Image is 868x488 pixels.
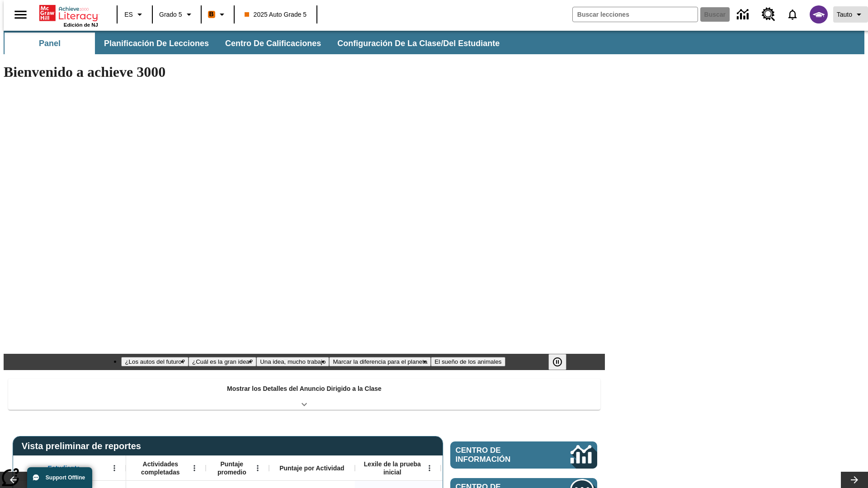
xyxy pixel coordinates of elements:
button: Diapositiva 1 ¿Los autos del futuro? [121,357,189,366]
button: Abrir menú [423,461,436,475]
button: Diapositiva 4 Marcar la diferencia para el planeta [329,357,431,366]
button: Escoja un nuevo avatar [804,3,833,26]
span: Puntaje promedio [210,460,254,476]
span: Planificación de lecciones [104,38,209,49]
span: Lexile de la prueba inicial [359,460,425,476]
a: Centro de información [731,2,756,27]
div: Portada [39,3,98,28]
div: Subbarra de navegación [4,31,864,54]
button: Abrir menú [188,461,201,475]
img: avatar image [810,5,828,23]
button: Pausar [548,354,566,370]
button: Planificación de lecciones [97,33,216,54]
button: Abrir menú [108,461,121,475]
span: Centro de información [456,446,540,464]
span: ES [124,10,133,19]
span: Estudiante [48,464,80,472]
button: Perfil/Configuración [833,6,868,23]
span: Grado 5 [159,10,182,19]
button: Boost El color de la clase es anaranjado. Cambiar el color de la clase. [204,6,231,23]
span: Support Offline [46,474,85,481]
button: Carrusel de lecciones, seguir [841,472,868,488]
span: 2025 Auto Grade 5 [245,10,307,19]
button: Lenguaje: ES, Selecciona un idioma [120,6,149,23]
span: Tauto [837,10,852,19]
span: Centro de calificaciones [225,38,321,49]
a: Notificaciones [781,3,804,26]
span: B [209,9,214,20]
span: Configuración de la clase/del estudiante [337,38,500,49]
button: Diapositiva 5 El sueño de los animales [431,357,505,366]
span: Edición de NJ [64,22,98,28]
button: Configuración de la clase/del estudiante [330,33,507,54]
button: Diapositiva 2 ¿Cuál es la gran idea? [189,357,256,366]
span: Puntaje por Actividad [279,464,344,472]
div: Pausar [548,354,576,370]
a: Centro de recursos, Se abrirá en una pestaña nueva. [756,2,781,27]
button: Panel [5,33,95,54]
button: Support Offline [27,467,92,488]
input: Buscar campo [573,7,698,22]
button: Abrir menú [251,461,264,475]
button: Grado: Grado 5, Elige un grado [156,6,198,23]
div: Mostrar los Detalles del Anuncio Dirigido a la Clase [8,379,600,410]
a: Portada [39,4,98,22]
div: Subbarra de navegación [4,33,508,54]
span: Panel [39,38,61,49]
span: Vista preliminar de reportes [22,441,146,451]
button: Diapositiva 3 Una idea, mucho trabajo [256,357,329,366]
h1: Bienvenido a achieve 3000 [4,64,605,80]
button: Abrir el menú lateral [7,1,34,28]
button: Centro de calificaciones [218,33,328,54]
a: Centro de información [450,441,597,469]
span: Actividades completadas [131,460,190,476]
p: Mostrar los Detalles del Anuncio Dirigido a la Clase [227,384,382,394]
